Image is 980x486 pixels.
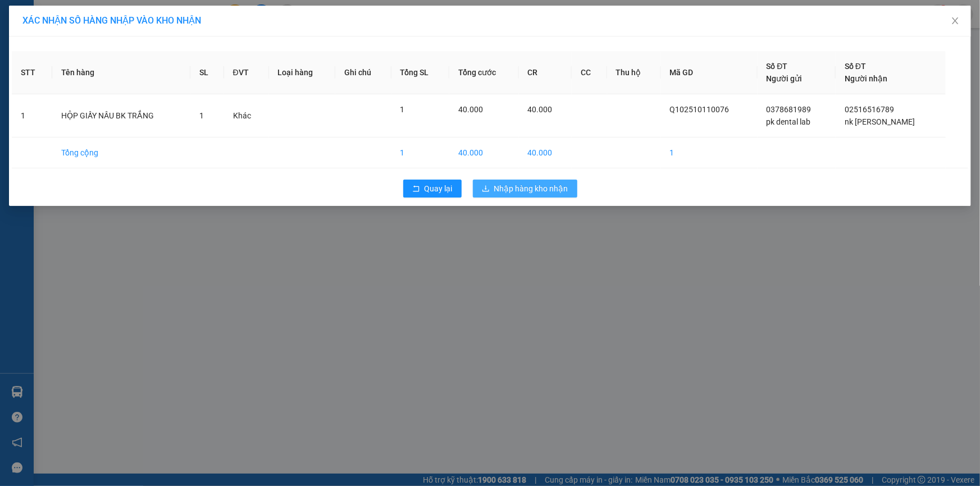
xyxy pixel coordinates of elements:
span: 40.000 [528,105,553,114]
th: CR [519,51,572,94]
span: Người gửi [767,74,803,83]
th: Ghi chú [335,51,391,94]
th: Mã GD [661,51,758,94]
button: downloadNhập hàng kho nhận [473,180,577,198]
td: 1 [12,94,52,137]
td: Khác [224,94,269,137]
td: 40.000 [449,137,518,168]
th: STT [12,51,52,94]
th: Tổng cước [449,51,518,94]
th: Loại hàng [269,51,335,94]
span: Số ĐT [767,62,788,71]
span: close [951,16,960,25]
span: 02516516789 [845,105,894,114]
th: SL [190,51,224,94]
th: Tổng SL [391,51,449,94]
span: rollback [412,185,420,194]
span: pk dental lab [767,117,811,126]
span: Người nhận [845,74,887,83]
span: Nhập hàng kho nhận [494,182,568,195]
span: nk [PERSON_NAME] [845,117,915,126]
td: HỘP GIẤY NÂU BK TRẮNG [52,94,190,137]
td: 1 [661,137,758,168]
span: Q102510110076 [670,105,730,114]
th: ĐVT [224,51,269,94]
span: 1 [400,105,405,114]
th: Tên hàng [52,51,190,94]
td: 1 [391,137,449,168]
td: 40.000 [519,137,572,168]
span: download [482,185,490,194]
span: 0378681989 [767,105,812,114]
span: 40.000 [458,105,483,114]
span: 1 [199,111,204,120]
th: Thu hộ [607,51,661,94]
span: Quay lại [425,182,453,195]
td: Tổng cộng [52,137,190,168]
button: Close [940,6,971,37]
th: CC [572,51,607,94]
span: XÁC NHẬN SỐ HÀNG NHẬP VÀO KHO NHẬN [22,15,201,26]
span: Số ĐT [845,62,866,71]
button: rollbackQuay lại [403,180,462,198]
